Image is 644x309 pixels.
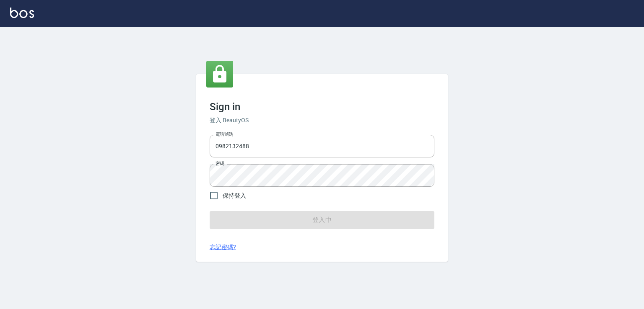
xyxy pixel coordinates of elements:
[216,131,233,137] label: 電話號碼
[210,116,434,125] h6: 登入 BeautyOS
[223,191,246,200] span: 保持登入
[10,8,34,18] img: Logo
[210,243,236,252] a: 忘記密碼?
[210,101,434,113] h3: Sign in
[216,160,224,167] label: 密碼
